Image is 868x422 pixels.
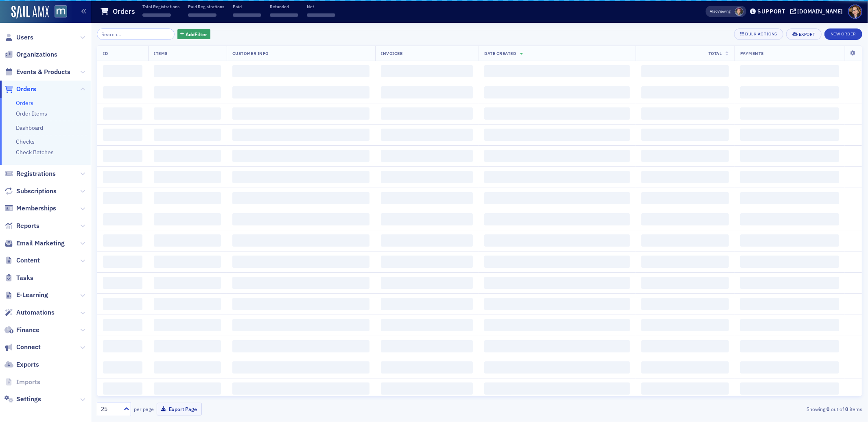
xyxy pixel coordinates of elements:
[232,340,370,352] span: ‌
[798,8,843,15] div: [DOMAIN_NAME]
[154,361,221,374] span: ‌
[381,65,473,77] span: ‌
[381,86,473,98] span: ‌
[4,256,40,265] a: Content
[484,192,630,204] span: ‌
[4,308,55,317] a: Automations
[103,213,142,225] span: ‌
[641,192,729,204] span: ‌
[103,361,142,374] span: ‌
[103,256,142,268] span: ‌
[484,277,630,289] span: ‌
[4,360,39,369] a: Exports
[233,4,261,9] p: Paid
[740,50,764,56] span: Payments
[103,383,142,395] span: ‌
[4,395,41,404] a: Settings
[16,187,57,196] span: Subscriptions
[307,13,335,17] span: ‌
[641,298,729,310] span: ‌
[641,319,729,331] span: ‌
[103,86,142,98] span: ‌
[484,150,630,162] span: ‌
[641,234,729,247] span: ‌
[232,213,370,225] span: ‌
[16,33,33,42] span: Users
[484,129,630,141] span: ‌
[154,277,221,289] span: ‌
[16,85,36,94] span: Orders
[103,298,142,310] span: ‌
[16,239,65,248] span: Email Marketing
[381,383,473,395] span: ‌
[142,13,171,17] span: ‌
[381,234,473,247] span: ‌
[154,213,221,225] span: ‌
[270,13,298,17] span: ‌
[4,68,70,77] a: Events & Products
[103,234,142,247] span: ‌
[142,4,179,9] p: Total Registrations
[113,7,135,16] h1: Orders
[154,340,221,352] span: ‌
[799,32,816,37] div: Export
[484,86,630,98] span: ‌
[154,65,221,77] span: ‌
[232,361,370,374] span: ‌
[740,65,839,77] span: ‌
[740,319,839,331] span: ‌
[154,383,221,395] span: ‌
[740,150,839,162] span: ‌
[103,171,142,183] span: ‌
[103,277,142,289] span: ‌
[4,239,65,248] a: Email Marketing
[16,273,33,282] span: Tasks
[641,150,729,162] span: ‌
[740,213,839,225] span: ‌
[757,8,785,15] div: Support
[484,319,630,331] span: ‌
[154,86,221,98] span: ‌
[484,234,630,247] span: ‌
[232,256,370,268] span: ‌
[103,150,142,162] span: ‌
[16,256,40,265] span: Content
[177,29,211,39] button: AddFilter
[484,213,630,225] span: ‌
[641,65,729,77] span: ‌
[786,28,822,40] button: Export
[381,361,473,374] span: ‌
[710,9,731,14] span: Viewing
[381,50,402,56] span: Invoicee
[232,107,370,120] span: ‌
[232,150,370,162] span: ‌
[381,129,473,141] span: ‌
[16,395,41,404] span: Settings
[233,13,261,17] span: ‌
[11,6,49,19] img: SailAMX
[484,298,630,310] span: ‌
[844,405,850,413] strong: 0
[154,319,221,331] span: ‌
[848,4,862,19] span: Profile
[55,5,67,18] img: SailAMX
[4,291,48,300] a: E-Learning
[4,204,56,213] a: Memberships
[4,187,57,196] a: Subscriptions
[740,107,839,120] span: ‌
[790,9,846,14] button: [DOMAIN_NAME]
[16,99,33,107] a: Orders
[103,340,142,352] span: ‌
[16,68,70,77] span: Events & Products
[740,86,839,98] span: ‌
[4,50,57,59] a: Organizations
[740,340,839,352] span: ‌
[16,110,47,117] a: Order Items
[49,5,67,19] a: View Homepage
[232,234,370,247] span: ‌
[16,326,39,335] span: Finance
[613,405,862,413] div: Showing out of items
[740,298,839,310] span: ‌
[157,403,202,415] button: Export Page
